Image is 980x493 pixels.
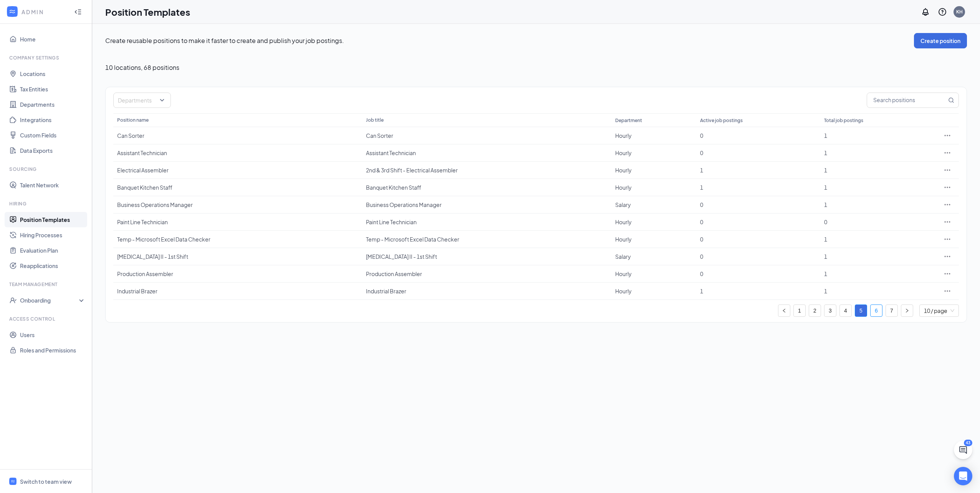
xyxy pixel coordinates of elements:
li: 1 [793,304,806,317]
p: Create reusable positions to make it faster to create and publish your job postings. [105,36,914,45]
div: Can Sorter [366,132,607,139]
a: Hiring Processes [20,227,86,243]
div: 0 [824,218,932,226]
div: 1 [824,132,932,139]
svg: Ellipses [944,132,951,139]
div: 0 [700,218,816,226]
div: Paint Line Technician [117,218,358,226]
div: Paint Line Technician [366,218,607,226]
a: 5 [855,305,867,316]
th: Active job postings [696,113,820,127]
div: [MEDICAL_DATA] II - 1st Shift [366,253,607,260]
a: Tax Entities [20,81,86,97]
div: Sourcing [9,166,84,172]
a: 2 [809,305,821,316]
div: 1 [824,235,932,243]
a: 6 [871,305,882,316]
td: Hourly [611,231,697,248]
td: Hourly [611,213,697,231]
div: Can Sorter [117,132,358,139]
div: Access control [9,316,84,322]
div: 0 [700,270,816,278]
a: Talent Network [20,177,86,193]
svg: Ellipses [944,235,951,243]
a: Position Templates [20,212,86,227]
span: 10 locations , 68 positions [105,64,179,71]
div: Page Size [919,304,959,317]
span: right [905,308,909,313]
svg: Ellipses [944,184,951,191]
div: Banquet Kitchen Staff [117,184,358,191]
a: Locations [20,66,86,81]
svg: Ellipses [944,287,951,295]
a: Evaluation Plan [20,243,86,258]
svg: Ellipses [944,149,951,157]
div: 1 [824,270,932,278]
a: Data Exports [20,143,86,158]
a: 1 [794,305,805,316]
svg: QuestionInfo [938,7,947,17]
a: Integrations [20,112,86,127]
div: Team Management [9,281,84,288]
div: 1 [824,253,932,260]
div: 0 [700,235,816,243]
div: 1 [700,166,816,174]
td: Salary [611,248,697,265]
td: Salary [611,196,697,213]
div: Industrial Brazer [117,287,358,295]
svg: WorkstreamLogo [8,8,16,15]
a: Home [20,31,86,47]
div: 0 [700,132,816,139]
td: Hourly [611,162,697,179]
td: Hourly [611,144,697,162]
input: Search positions [867,93,947,108]
td: Hourly [611,283,697,300]
li: Next Page [901,304,913,317]
button: right [901,304,913,317]
button: left [778,304,790,317]
a: 3 [824,305,836,316]
li: 2 [809,304,821,317]
div: 0 [700,201,816,208]
svg: Ellipses [944,201,951,208]
div: Production Assembler [117,270,358,278]
div: 1 [700,287,816,295]
td: Hourly [611,127,697,144]
div: 1 [824,149,932,157]
td: Hourly [611,179,697,196]
svg: Ellipses [944,253,951,260]
svg: Ellipses [944,270,951,278]
a: Custom Fields [20,127,86,143]
a: Users [20,327,86,342]
div: 1 [700,184,816,191]
li: 7 [886,304,898,317]
div: 43 [964,440,972,446]
li: 6 [870,304,882,317]
a: 4 [840,305,851,316]
div: 1 [824,184,932,191]
button: Create position [914,33,967,48]
svg: Ellipses [944,218,951,226]
div: Company Settings [9,55,84,61]
button: ChatActive [954,441,972,459]
div: Temp - Microsoft Excel Data Checker [366,235,607,243]
th: Department [611,113,697,127]
div: Assistant Technician [117,149,358,157]
a: Reapplications [20,258,86,273]
a: Roles and Permissions [20,342,86,358]
svg: Ellipses [944,166,951,174]
div: 0 [700,253,816,260]
div: Hiring [9,200,84,207]
h1: Position Templates [105,5,190,18]
div: Business Operations Manager [117,201,358,208]
span: Position name [117,117,149,123]
div: ADMIN [22,8,67,16]
li: Previous Page [778,304,790,317]
svg: WorkstreamLogo [10,479,15,484]
div: Industrial Brazer [366,287,607,295]
div: [MEDICAL_DATA] II - 1st Shift [117,253,358,260]
th: Total job postings [820,113,936,127]
div: Electrical Assembler [117,166,358,174]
